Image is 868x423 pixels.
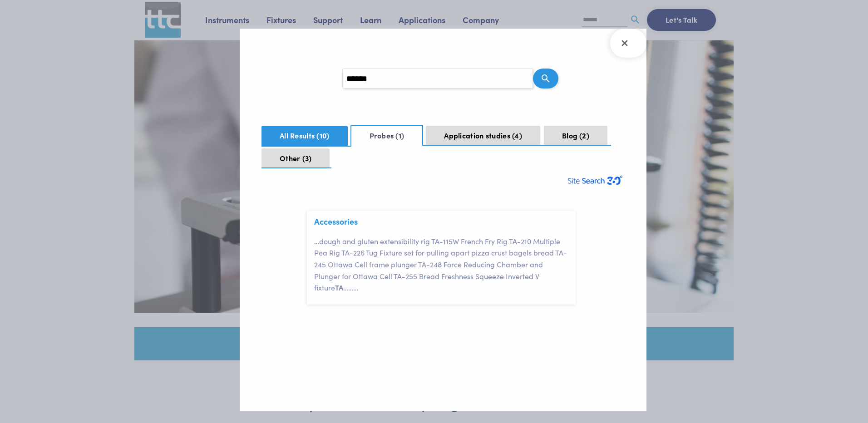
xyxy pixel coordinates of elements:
[343,282,348,292] span: …
[240,29,646,411] section: Search Results
[335,282,343,292] span: TA
[314,236,576,294] p: dough and gluten extensibility rig TA-115W French Fry Rig TA-210 Multiple Pea Rig TA-226 Tug Fixt...
[544,126,607,145] button: Blog
[261,126,348,146] button: All Results
[261,148,330,167] button: Other
[314,216,358,227] a: Accessories
[314,216,358,226] span: Accessories
[512,130,522,140] span: 4
[348,282,353,292] span: …
[261,121,625,168] nav: Search Result Navigation
[350,125,424,146] button: Probes
[426,126,540,145] button: Application studies
[353,282,358,292] span: …
[579,130,589,140] span: 2
[395,130,404,140] span: 1
[533,69,558,89] button: Search
[302,153,312,163] span: 3
[316,130,329,140] span: 10
[307,211,576,305] article: Accessories
[610,29,646,58] button: Close Search Results
[314,236,319,246] span: …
